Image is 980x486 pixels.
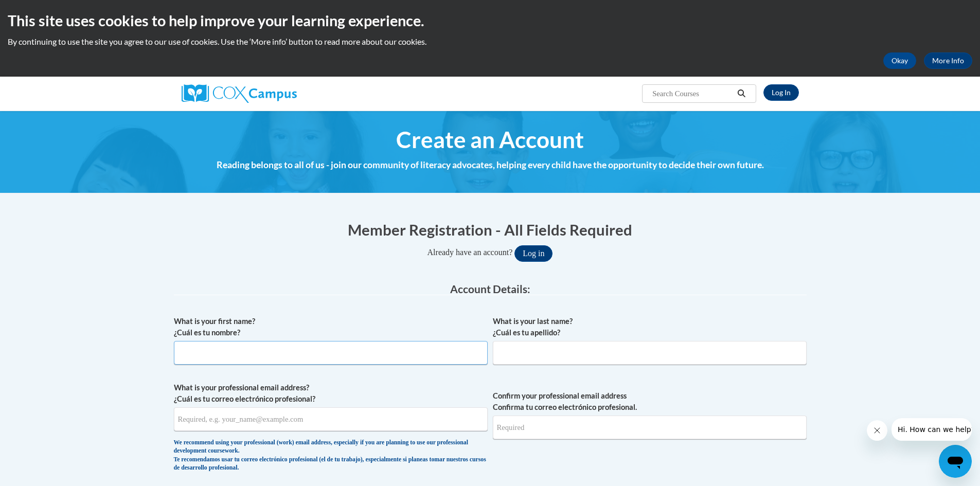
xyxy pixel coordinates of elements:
[651,87,734,100] input: Search Courses
[514,245,553,262] button: Log in
[493,416,807,439] input: Required
[734,87,749,100] button: Search
[174,219,807,240] h1: Member Registration - All Fields Required
[182,84,297,103] img: Cox Campus
[924,52,972,69] a: More Info
[493,316,807,338] label: What is your last name? ¿Cuál es tu apellido?
[8,36,972,47] p: By continuing to use the site you agree to our use of cookies. Use the ‘More info’ button to read...
[867,420,887,441] iframe: Close message
[427,248,513,257] span: Already have an account?
[450,282,530,295] span: Account Details:
[763,84,799,101] a: Log In
[174,407,488,431] input: Metadata input
[939,445,972,478] iframe: Button to launch messaging window
[493,341,807,365] input: Metadata input
[174,382,488,405] label: What is your professional email address? ¿Cuál es tu correo electrónico profesional?
[883,52,916,69] button: Okay
[174,341,488,365] input: Metadata input
[493,390,807,413] label: Confirm your professional email address Confirma tu correo electrónico profesional.
[396,126,584,153] span: Create an Account
[6,7,83,15] span: Hi. How can we help?
[8,10,972,31] h2: This site uses cookies to help improve your learning experience.
[174,439,488,473] div: We recommend using your professional (work) email address, especially if you are planning to use ...
[892,418,972,441] iframe: Message from company
[174,158,807,172] h4: Reading belongs to all of us - join our community of literacy advocates, helping every child have...
[174,316,488,338] label: What is your first name? ¿Cuál es tu nombre?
